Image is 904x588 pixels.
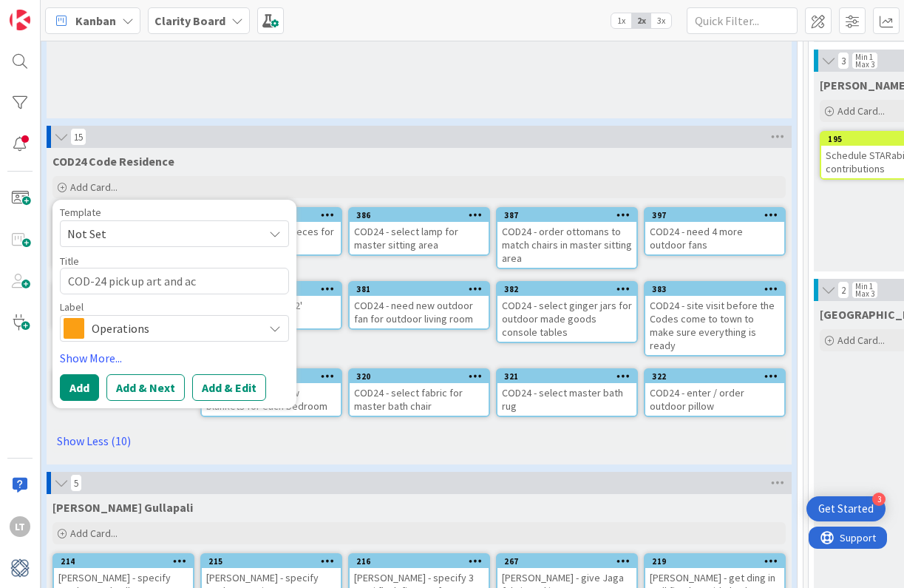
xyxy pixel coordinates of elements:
button: Add & Next [106,374,185,401]
span: 5 [70,474,82,492]
div: COD24 - select fabric for master bath chair [350,383,489,416]
div: COD24 - site visit before the Codes come to town to make sure everything is ready [645,296,784,355]
div: Min 1 [855,53,873,61]
div: 383 [652,284,784,294]
div: 322COD24 - enter / order outdoor pillow [645,370,784,416]
div: 382 [504,284,636,294]
div: Min 1 [855,283,873,290]
span: Add Card... [837,104,885,118]
div: 321COD24 - select master bath rug [497,370,636,416]
div: 387 [497,209,636,222]
div: 382COD24 - select ginger jars for outdoor made goods console tables [497,283,636,342]
div: 322 [652,371,784,382]
a: 383COD24 - site visit before the Codes come to town to make sure everything is ready [644,281,786,356]
div: COD24 - select lamp for master sitting area [350,222,489,254]
img: Visit kanbanzone.com [10,10,30,30]
div: COD24 - select ginger jars for outdoor made goods console tables [497,296,636,342]
button: Add [60,374,99,401]
textarea: COD-24 pick up art and ac [60,268,289,294]
div: 216 [356,556,489,567]
div: 386COD24 - select lamp for master sitting area [350,209,489,254]
div: COD24 - order ottomans to match chairs in master sitting area [497,222,636,268]
div: COD24 - need 4 more outdoor fans [645,222,784,254]
div: 267 [497,555,636,568]
div: 215 [208,556,341,567]
span: 2x [631,13,651,28]
div: 219 [652,556,784,567]
div: 381 [350,283,489,296]
div: Open Get Started checklist, remaining modules: 3 [806,496,886,521]
div: 397 [645,209,784,222]
a: 397COD24 - need 4 more outdoor fans [644,207,786,256]
span: 15 [70,128,86,146]
div: 214 [61,556,193,567]
span: 1x [611,13,631,28]
div: LT [10,516,30,537]
div: 397COD24 - need 4 more outdoor fans [645,209,784,254]
a: 381COD24 - need new outdoor fan for outdoor living room [348,281,490,330]
span: Label [60,302,84,312]
div: COD24 - need new outdoor fan for outdoor living room [350,296,489,328]
div: 386 [350,209,489,222]
div: 321 [504,371,636,382]
a: 382COD24 - select ginger jars for outdoor made goods console tables [496,281,638,343]
span: Add Card... [837,334,885,347]
a: 320COD24 - select fabric for master bath chair [348,368,490,417]
a: 322COD24 - enter / order outdoor pillow [644,368,786,417]
a: 321COD24 - select master bath rug [496,368,638,417]
span: 2 [837,281,849,299]
div: 267 [504,556,636,567]
div: 383 [645,283,784,296]
div: 321 [497,370,636,383]
div: 219 [645,555,784,568]
span: Add Card... [70,527,118,540]
div: 381 [356,284,489,294]
div: Max 3 [855,61,874,68]
span: Kanban [75,12,116,30]
div: COD24 - enter / order outdoor pillow [645,383,784,416]
span: Add Card... [70,180,118,194]
a: Show More... [60,349,289,367]
div: 386 [356,210,489,220]
div: 383COD24 - site visit before the Codes come to town to make sure everything is ready [645,283,784,355]
div: COD24 - select master bath rug [497,383,636,416]
input: Quick Filter... [687,7,798,34]
a: Show Less (10) [52,429,786,453]
span: Not Set [67,224,252,243]
div: Get Started [818,501,874,516]
div: 387COD24 - order ottomans to match chairs in master sitting area [497,209,636,268]
span: Operations [92,318,256,339]
span: 3 [837,52,849,70]
label: Title [60,254,79,268]
a: 386COD24 - select lamp for master sitting area [348,207,490,256]
span: GULLA Gullapali [52,500,193,515]
div: 215 [202,555,341,568]
a: 387COD24 - order ottomans to match chairs in master sitting area [496,207,638,269]
div: 3 [872,493,886,506]
span: Template [60,207,101,217]
div: 320 [350,370,489,383]
div: 382 [497,283,636,296]
div: 397 [652,210,784,220]
b: Clarity Board [154,13,225,28]
span: 3x [651,13,671,28]
span: COD24 Code Residence [52,154,174,169]
div: 322 [645,370,784,383]
div: 320 [356,371,489,382]
div: 216 [350,555,489,568]
div: Max 3 [855,290,874,297]
div: 320COD24 - select fabric for master bath chair [350,370,489,416]
span: Support [31,2,67,20]
div: 387 [504,210,636,220]
div: 381COD24 - need new outdoor fan for outdoor living room [350,283,489,328]
img: avatar [10,558,30,578]
button: Add & Edit [192,374,266,401]
div: 214 [54,555,193,568]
